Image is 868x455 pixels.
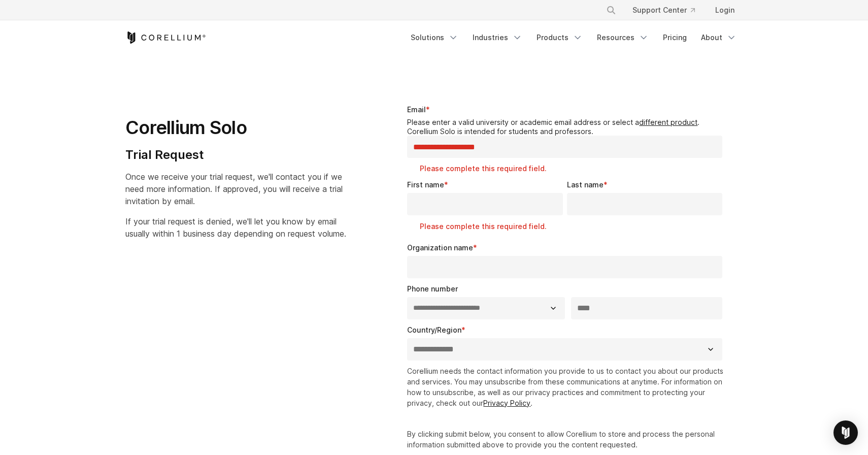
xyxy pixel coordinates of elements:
label: Please complete this required field. [420,164,726,174]
span: Once we receive your trial request, we'll contact you if we need more information. If approved, y... [125,172,343,206]
h1: Corellium Solo [125,116,346,139]
span: Email [407,105,426,114]
a: Support Center [624,1,703,19]
a: About [695,28,743,47]
span: First name [407,180,444,189]
span: Phone number [407,284,458,293]
a: Corellium Home [125,31,206,44]
a: Privacy Policy [483,399,530,407]
span: Last name [567,180,604,189]
div: Navigation Menu [405,28,743,47]
p: Corellium needs the contact information you provide to us to contact you about our products and s... [407,366,726,408]
a: Resources [591,28,655,47]
a: Solutions [405,28,464,47]
a: Pricing [657,28,693,47]
div: Open Intercom Messenger [833,420,858,445]
p: By clicking submit below, you consent to allow Corellium to store and process the personal inform... [407,429,726,450]
button: Search [602,1,620,19]
span: Organization name [407,243,473,252]
div: Navigation Menu [594,1,743,19]
span: If your trial request is denied, we'll let you know by email usually within 1 business day depend... [125,216,346,239]
a: different product [639,118,697,126]
a: Login [707,1,743,19]
span: Country/Region [407,326,461,334]
legend: Please enter a valid university or academic email address or select a . Corellium Solo is intende... [407,118,726,136]
a: Industries [466,28,528,47]
label: Please complete this required field. [420,221,566,232]
a: Products [530,28,589,47]
h4: Trial Request [125,147,346,162]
